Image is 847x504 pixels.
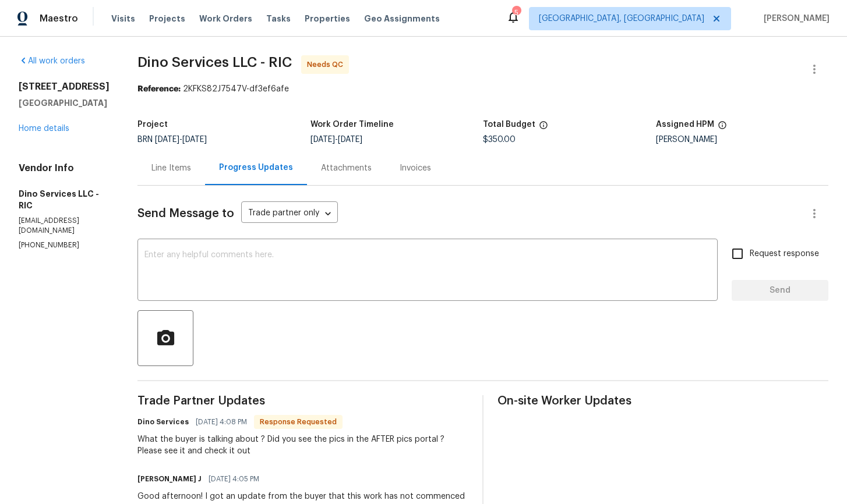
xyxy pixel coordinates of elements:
[364,13,440,24] span: Geo Assignments
[19,81,110,93] h2: [STREET_ADDRESS]
[196,416,247,428] span: [DATE] 4:08 PM
[718,120,727,136] span: The hpm assigned to this work order.
[307,59,348,70] span: Needs QC
[512,7,520,19] div: 5
[497,395,828,407] span: On-site Worker Updates
[750,248,819,260] span: Request response
[539,13,704,24] span: [GEOGRAPHIC_DATA], [GEOGRAPHIC_DATA]
[137,208,234,219] span: Send Message to
[656,120,714,129] h5: Assigned HPM
[137,473,202,485] h6: [PERSON_NAME] J
[310,120,394,129] h5: Work Order Timeline
[182,136,207,144] span: [DATE]
[137,85,181,93] b: Reference:
[338,136,362,144] span: [DATE]
[155,136,179,144] span: [DATE]
[199,13,252,24] span: Work Orders
[266,15,291,23] span: Tasks
[137,120,168,129] h5: Project
[400,162,431,174] div: Invoices
[151,162,191,174] div: Line Items
[137,55,292,69] span: Dino Services LLC - RIC
[209,473,259,485] span: [DATE] 4:05 PM
[219,162,293,173] div: Progress Updates
[321,162,372,174] div: Attachments
[19,97,110,109] h5: [GEOGRAPHIC_DATA]
[40,13,78,24] span: Maestro
[19,162,110,174] h4: Vendor Info
[19,240,110,250] p: [PHONE_NUMBER]
[539,120,548,136] span: The total cost of line items that have been proposed by Opendoor. This sum includes line items th...
[137,136,207,144] span: BRN
[19,216,110,236] p: [EMAIL_ADDRESS][DOMAIN_NAME]
[305,13,350,24] span: Properties
[310,136,335,144] span: [DATE]
[149,13,185,24] span: Projects
[111,13,135,24] span: Visits
[656,136,829,144] div: [PERSON_NAME]
[137,416,189,428] h6: Dino Services
[310,136,362,144] span: -
[137,434,468,457] div: What the buyer is talking about ? Did you see the pics in the AFTER pics portal ? Please see it a...
[19,188,110,211] h5: Dino Services LLC - RIC
[137,83,828,95] div: 2KFKS82J7547V-df3ef6afe
[155,136,207,144] span: -
[759,13,830,24] span: [PERSON_NAME]
[137,395,468,407] span: Trade Partner Updates
[19,125,69,133] a: Home details
[19,57,85,65] a: All work orders
[483,120,535,129] h5: Total Budget
[483,136,516,144] span: $350.00
[241,204,338,223] div: Trade partner only
[255,416,341,428] span: Response Requested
